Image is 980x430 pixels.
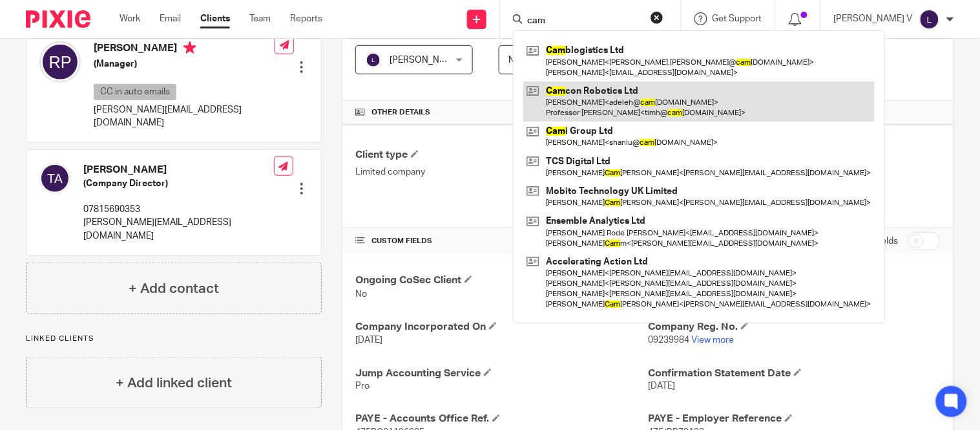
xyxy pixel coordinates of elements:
a: View more [691,336,734,345]
i: Primary [183,41,196,54]
p: [PERSON_NAME][EMAIL_ADDRESS][DOMAIN_NAME] [83,216,274,242]
img: svg%3E [39,41,81,83]
img: svg%3E [919,9,940,30]
p: Linked clients [26,334,322,344]
h4: Company Reg. No. [648,320,941,334]
h4: Company Incorporated On [355,320,648,334]
h4: Jump Accounting Service [355,367,648,380]
a: Work [120,12,140,25]
p: Limited company [355,166,648,178]
span: No [355,290,367,299]
span: [PERSON_NAME] V [390,56,468,65]
p: CC in auto emails [94,84,176,100]
span: [DATE] [648,382,675,391]
img: Pixie [26,10,90,28]
p: [PERSON_NAME] V [834,12,913,25]
h4: Client type [355,148,648,162]
span: [DATE] [355,336,382,345]
span: Sales Person [499,29,563,39]
a: Team [249,12,271,25]
p: 07815690353 [83,203,274,216]
h4: Confirmation Statement Date [648,367,941,380]
h5: (Manager) [94,58,275,70]
h4: [PERSON_NAME] [94,41,275,58]
button: Clear [651,11,663,24]
a: Clients [200,12,230,25]
p: [PERSON_NAME][EMAIL_ADDRESS][DOMAIN_NAME] [94,103,275,130]
a: Email [160,12,181,25]
h4: + Add linked client [116,373,232,393]
span: Other details [371,107,430,118]
span: Not selected [509,56,561,65]
span: Assistant Accountant [355,29,461,39]
a: Reports [290,12,322,25]
h4: PAYE - Employer Reference [648,413,941,426]
span: Pro [355,382,370,391]
h5: (Company Director) [83,177,274,190]
h4: + Add contact [129,279,219,299]
h4: CUSTOM FIELDS [355,236,648,246]
img: svg%3E [366,52,381,68]
h4: PAYE - Accounts Office Ref. [355,413,648,426]
h4: [PERSON_NAME] [83,163,274,177]
img: svg%3E [39,163,70,194]
input: Search [526,16,642,27]
span: 09239984 [648,336,689,345]
h4: Ongoing CoSec Client [355,274,648,287]
span: Get Support [713,14,762,23]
